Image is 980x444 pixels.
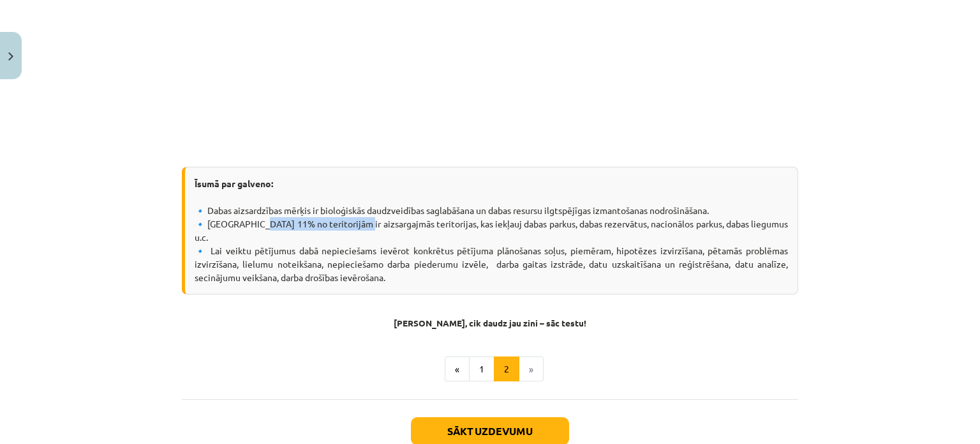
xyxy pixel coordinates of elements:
button: 2 [494,356,519,382]
strong: [PERSON_NAME], cik daudz jau zini – sāc testu! [394,317,586,328]
b: Īsumā par galveno: [195,178,273,189]
img: icon-close-lesson-0947bae3869378f0d4975bcd49f059093ad1ed9edebbc8119c70593378902aed.svg [8,52,13,61]
div: 🔹 Dabas aizsardzības mērķis ir bioloģiskās daudzveidības saglabāšana un dabas resursu ilgtspējīga... [182,167,798,295]
button: 1 [469,356,494,382]
button: « [445,356,470,382]
nav: Page navigation example [182,356,798,382]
